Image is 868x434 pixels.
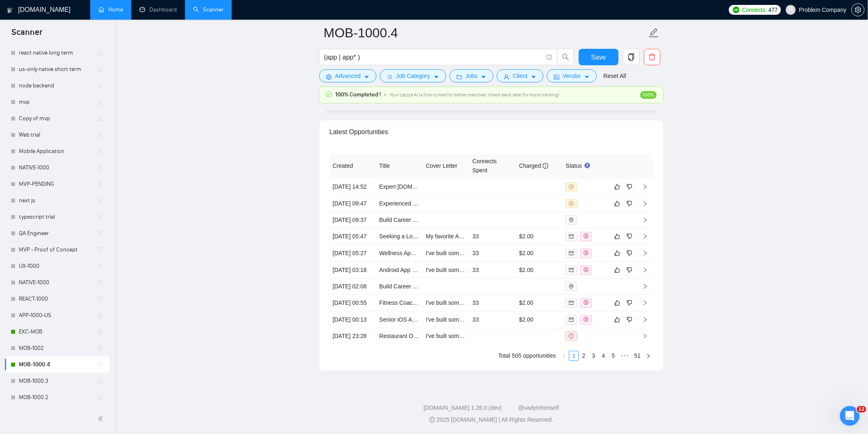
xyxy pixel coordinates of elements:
[642,184,648,190] span: right
[742,5,767,14] span: Connects:
[434,74,439,80] span: caret-down
[516,295,563,311] td: $2.00
[97,361,104,368] span: holder
[469,311,516,328] td: 33
[97,115,104,122] span: holder
[497,69,544,82] button: userClientcaret-down
[614,183,620,190] span: like
[97,345,104,352] span: holder
[19,307,97,324] a: APP-1000-US
[569,284,574,289] span: environment
[599,351,608,360] a: 4
[625,199,635,208] button: dislike
[376,153,423,178] th: Title
[543,163,548,169] span: info-circle
[640,91,657,99] span: 100%
[97,50,104,56] span: holder
[329,295,376,311] td: [DATE] 00:55
[469,295,516,311] td: 33
[612,199,622,208] button: like
[5,242,110,258] li: MVP - Proof of Concept
[5,307,110,324] li: APP-1000-US
[513,71,528,80] span: Client
[625,315,635,324] button: dislike
[19,176,97,192] a: MVP-PENDING
[329,228,376,245] td: [DATE] 05:47
[584,233,589,238] span: dollar
[857,406,866,413] span: 12
[569,300,574,305] span: mail
[5,127,110,143] li: Web trial
[7,4,13,17] img: logo
[19,209,97,225] a: typescript trial
[627,250,633,256] span: dislike
[97,296,104,302] span: holder
[329,245,376,262] td: [DATE] 05:27
[329,311,376,328] td: [DATE] 00:13
[614,316,620,323] span: like
[19,110,97,127] a: Copy of mvp
[627,183,633,190] span: dislike
[5,274,110,291] li: NATIVE-1000
[589,351,598,361] li: 3
[584,267,589,272] span: dollar
[469,153,516,178] th: Connects Spent
[19,274,97,291] a: NATIVE-1000
[612,248,622,258] button: like
[97,148,104,155] span: holder
[5,94,110,110] li: mvp
[644,49,660,65] button: delete
[516,228,563,245] td: $2.00
[379,267,519,273] a: Android App Developer Needed for Camera Integration
[559,351,569,361] button: left
[469,228,516,245] td: 33
[376,195,423,212] td: Experienced Developer Needed for Online Dating App
[424,404,502,411] a: [DOMAIN_NAME] 1.26.0 (dev)
[852,3,865,16] button: setting
[642,217,648,223] span: right
[612,182,622,192] button: like
[97,394,104,401] span: holder
[97,263,104,270] span: holder
[5,78,110,94] li: node backend
[579,49,619,65] button: Save
[379,217,527,223] a: Build Career App for High School Student Passion Project
[481,74,487,80] span: caret-down
[329,262,376,279] td: [DATE] 03:18
[469,262,516,279] td: 33
[519,162,549,169] span: Charged
[563,71,581,80] span: Vendor
[649,27,659,38] span: edit
[97,164,104,171] span: holder
[852,7,865,13] a: setting
[5,225,110,242] li: QA Engineer
[569,267,574,272] span: mail
[98,415,106,423] span: double-left
[584,162,591,169] div: Tooltip anchor
[97,378,104,384] span: holder
[376,212,423,228] td: Build Career App for High School Student Passion Project
[19,160,97,176] a: NATIVE-1000
[531,74,537,80] span: caret-down
[466,71,478,80] span: Jobs
[97,82,104,89] span: holder
[19,94,97,110] a: mvp
[642,250,648,256] span: right
[324,23,647,43] input: Scanner name...
[450,69,494,82] button: folderJobscaret-down
[5,340,110,356] li: MOB-1002
[5,389,110,406] li: MOB-1000.2
[559,351,569,361] li: Previous Page
[579,351,588,360] a: 2
[625,231,635,241] button: dislike
[376,178,423,195] td: Expert Passion.io App Developer Needed
[623,49,640,65] button: copy
[618,351,631,361] li: Next 5 Pages
[5,61,110,78] li: us-only native short term
[376,311,423,328] td: Senior iOS App Developer Needed for Innovative Project
[788,7,794,13] span: user
[335,71,361,80] span: Advanced
[569,333,574,338] span: exclamation-circle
